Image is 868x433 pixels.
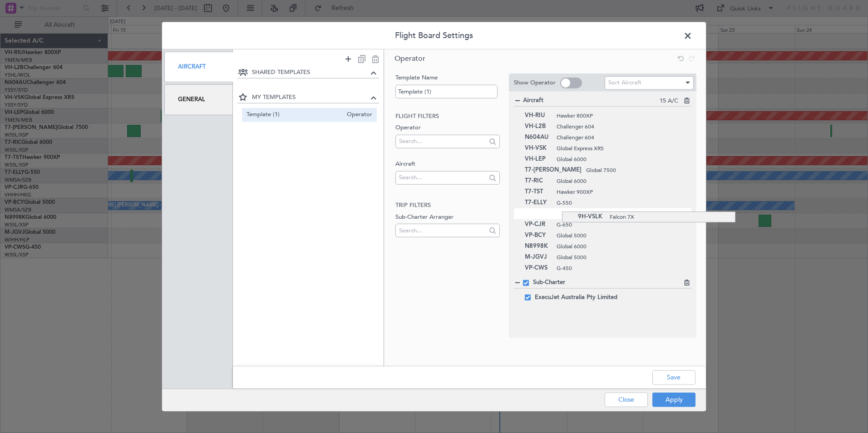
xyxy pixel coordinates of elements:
header: Flight Board Settings [162,22,706,49]
span: Global 6000 [557,242,683,251]
span: Sub-Charter [533,278,678,287]
input: Search... [399,134,486,148]
span: N8998K [525,241,552,252]
span: VP-CWS [525,263,552,274]
span: Global 5000 [557,253,683,261]
span: T7-TST [525,187,552,197]
div: Aircraft [164,52,233,82]
span: SHARED TEMPLATES [252,68,369,77]
span: VP-BCY [525,230,552,241]
span: Global 6000 [557,177,683,185]
span: Global 7500 [586,166,683,174]
span: Global 6000 [557,155,683,163]
div: General [164,84,233,115]
label: Show Operator [514,78,556,87]
span: G-450 [557,264,683,272]
span: VH-LEP [525,154,552,165]
span: Hawker 800XP [557,112,683,120]
span: Aircraft [523,96,660,105]
span: M-JGVJ [525,252,552,263]
span: Global 5000 [557,231,683,240]
button: Apply [652,392,695,407]
label: Operator [395,123,499,133]
label: Sub-Charter Arranger [395,212,499,221]
label: Template Name [395,74,499,83]
span: Operator [342,110,372,119]
span: T7-[PERSON_NAME] [525,165,582,176]
span: G-650 [557,221,683,229]
span: VH-L2B [525,121,552,132]
input: Search... [399,223,486,237]
span: Challenger 604 [557,133,683,142]
span: VH-VSK [525,143,552,154]
span: Sort Aircraft [608,79,641,87]
span: Global Express XRS [557,144,683,153]
span: Template (1) [247,110,343,119]
span: ExecuJet Australia Pty Limited [535,292,617,303]
span: G-550 [557,199,683,207]
span: 15 A/C [660,97,678,106]
span: VP-CJR [525,219,552,230]
button: Close [605,392,648,407]
span: T7-ELLY [525,197,552,208]
span: Challenger 604 [557,123,683,131]
h2: Trip filters [395,201,499,210]
span: VH-RIU [525,110,552,121]
span: Hawker 900XP [557,188,683,196]
span: N604AU [525,132,552,143]
span: T7-RIC [525,176,552,187]
span: MY TEMPLATES [252,93,369,102]
button: Save [652,370,695,384]
input: Search... [399,171,486,184]
label: Aircraft [395,160,499,169]
span: Operator [395,54,425,64]
h2: Flight filters [395,112,499,121]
